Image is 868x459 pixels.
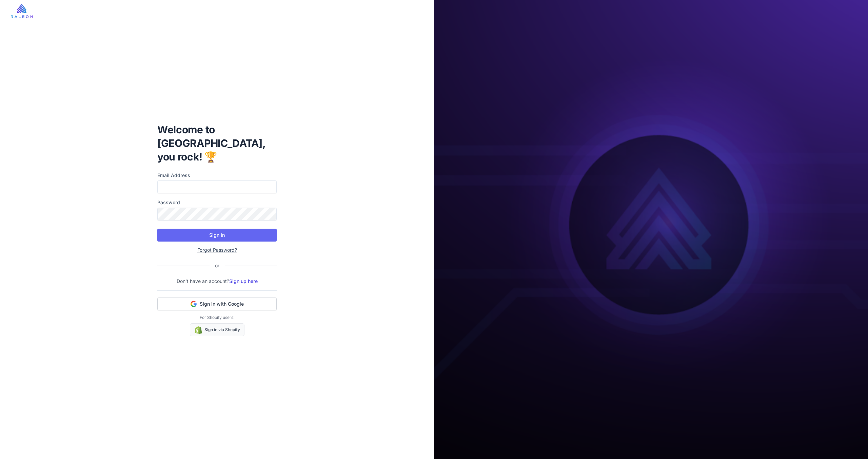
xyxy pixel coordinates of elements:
[197,247,237,253] a: Forgot Password?
[157,229,277,242] button: Sign In
[157,278,277,285] p: Don't have an account?
[200,301,244,307] span: Sign in with Google
[157,298,277,310] button: Sign in with Google
[210,262,225,269] div: or
[157,199,277,206] label: Password
[157,314,277,321] p: For Shopify users:
[11,4,33,18] img: raleon-logo-whitebg.9aac0268.jpg
[157,123,277,164] h1: Welcome to [GEOGRAPHIC_DATA], you rock! 🏆
[229,278,258,284] a: Sign up here
[190,323,244,336] a: Sign in via Shopify
[157,172,277,179] label: Email Address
